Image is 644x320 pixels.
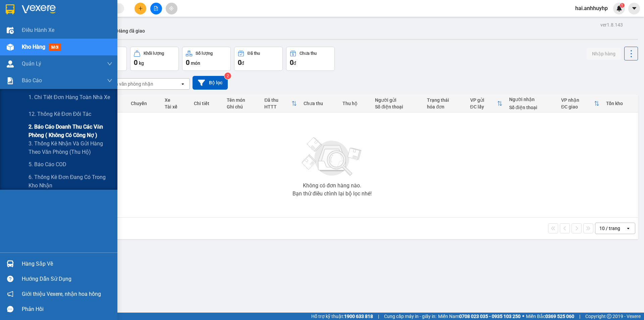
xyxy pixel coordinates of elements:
[7,44,14,51] img: warehouse-icon
[7,260,14,267] img: warehouse-icon
[470,104,497,109] div: ĐC lấy
[303,183,361,188] div: Không có đơn hàng nào.
[378,313,379,320] span: |
[22,44,45,50] span: Kho hàng
[7,276,13,282] span: question-circle
[22,304,112,314] div: Phản hồi
[7,306,13,312] span: message
[427,104,463,109] div: hóa đơn
[29,110,91,118] span: 12. Thống kê đơn đối tác
[191,60,200,66] span: món
[150,3,162,14] button: file-add
[342,101,368,106] div: Thu hộ
[138,6,143,11] span: plus
[22,290,101,298] span: Giới thiệu Vexere, nhận hoa hồng
[607,314,611,319] span: copyright
[227,104,258,109] div: Ghi chú
[29,139,112,156] span: 3. Thống kê nhận và gửi hàng theo văn phòng (thu hộ)
[606,101,635,106] div: Tồn kho
[621,3,623,8] span: 1
[134,58,138,66] span: 0
[193,76,228,90] button: Bộ lọc
[7,60,14,67] img: warehouse-icon
[7,291,13,297] span: notification
[300,51,317,56] div: Chưa thu
[248,51,260,56] div: Đã thu
[628,3,640,14] button: caret-down
[7,77,14,84] img: solution-icon
[292,191,372,196] div: Bạn thử điều chỉnh lại bộ lọc nhé!
[165,97,187,103] div: Xe
[180,81,185,87] svg: open
[264,97,291,103] div: Đã thu
[107,81,153,87] div: Chọn văn phòng nhận
[154,6,158,11] span: file-add
[467,95,506,112] th: Toggle SortBy
[561,104,594,109] div: ĐC giao
[384,313,436,320] span: Cung cấp máy in - giấy in:
[22,259,112,269] div: Hàng sắp về
[194,101,220,106] div: Chi tiết
[165,104,187,109] div: Tài xế
[22,76,42,85] span: Báo cáo
[616,5,622,11] img: icon-new-feature
[286,47,335,71] button: Chưa thu0đ
[227,97,258,103] div: Tên món
[631,5,637,11] span: caret-down
[626,226,631,231] svg: open
[7,27,14,34] img: warehouse-icon
[135,3,146,14] button: plus
[509,97,554,102] div: Người nhận
[599,225,620,232] div: 10 / trang
[375,97,420,103] div: Người gửi
[290,58,293,66] span: 0
[144,51,164,56] div: Khối lượng
[224,73,231,79] sup: 2
[261,95,300,112] th: Toggle SortBy
[6,4,14,14] img: logo-vxr
[561,97,594,103] div: VP nhận
[311,313,373,320] span: Hỗ trợ kỹ thuật:
[264,104,291,109] div: HTTT
[545,314,574,319] strong: 0369 525 060
[427,97,463,103] div: Trạng thái
[22,274,112,284] div: Hướng dẫn sử dụng
[587,48,621,60] button: Nhập hàng
[600,21,623,29] div: ver 1.8.143
[182,47,231,71] button: Số lượng0món
[304,101,336,106] div: Chưa thu
[22,26,54,34] span: Điều hành xe
[299,133,366,180] img: svg+xml;base64,PHN2ZyBjbGFzcz0ibGlzdC1wbHVnX19zdmciIHhtbG5zPSJodHRwOi8vd3d3LnczLm9yZy8yMDAwL3N2Zy...
[169,6,174,11] span: aim
[375,104,420,109] div: Số điện thoại
[29,93,110,101] span: 1. Chi tiết đơn hàng toàn nhà xe
[111,23,150,39] button: Hàng đã giao
[130,47,179,71] button: Khối lượng0kg
[459,314,521,319] strong: 0708 023 035 - 0935 103 250
[438,313,521,320] span: Miền Nam
[558,95,603,112] th: Toggle SortBy
[293,60,296,66] span: đ
[238,58,241,66] span: 0
[234,47,283,71] button: Đã thu0đ
[166,3,177,14] button: aim
[107,61,112,66] span: down
[139,60,144,66] span: kg
[196,51,213,56] div: Số lượng
[344,314,373,319] strong: 1900 633 818
[29,123,112,139] span: 2. Báo cáo doanh thu các văn phòng ( không có công nợ )
[107,78,112,83] span: down
[570,4,613,12] span: hai.anhhuyhp
[49,44,61,51] span: mới
[29,173,112,190] span: 6. Thống kê đơn đang có trong kho nhận
[131,101,158,106] div: Chuyến
[579,313,580,320] span: |
[522,315,524,318] span: ⚪️
[620,3,625,8] sup: 1
[29,160,66,169] span: 5. Báo cáo COD
[22,59,41,68] span: Quản Lý
[509,105,554,110] div: Số điện thoại
[526,313,574,320] span: Miền Bắc
[241,60,244,66] span: đ
[186,58,190,66] span: 0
